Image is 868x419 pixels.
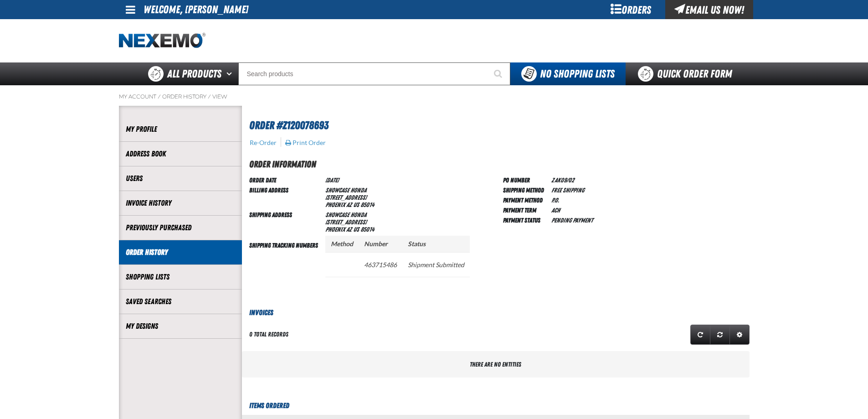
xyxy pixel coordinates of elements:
span: US [353,201,359,208]
a: Shopping Lists [126,272,235,282]
span: AZ [346,226,352,233]
a: Users [126,173,235,184]
h3: Invoices [242,307,750,318]
a: My Designs [126,321,235,331]
td: Payment Term [503,205,548,215]
td: Payment Status [503,215,548,225]
button: You do not have available Shopping Lists. Open to Create a New List [510,62,626,85]
span: [STREET_ADDRESS] [325,194,367,201]
nav: Breadcrumbs [119,93,750,100]
span: [DATE] [325,176,339,184]
input: Search [238,62,510,85]
td: Shipping Method [503,185,548,195]
span: No Shopping Lists [540,67,615,80]
span: / [208,93,211,100]
span: AZ [346,201,352,208]
span: ACH [551,207,560,214]
div: 0 total records [249,330,288,339]
bdo: 85014 [360,201,374,208]
span: US [353,226,359,233]
span: Order #Z120078693 [249,119,329,132]
td: Order Date [249,175,322,185]
th: Method [325,236,359,253]
td: Shipment Submitted [402,252,470,277]
span: P.O. [551,197,559,204]
td: Billing Address [249,185,322,209]
a: Invoice History [126,198,235,208]
button: Print Order [285,139,326,147]
button: Start Searching [488,62,510,85]
a: Address Book [126,149,235,159]
a: Refresh grid action [690,325,710,345]
a: Reset grid action [710,325,730,345]
span: PHOENIX [325,201,345,208]
span: [STREET_ADDRESS] [325,218,367,226]
span: Showcase Honda [325,211,366,218]
a: My Account [119,93,156,100]
td: PO Number [503,175,548,185]
td: Shipping Tracking Numbers [249,234,322,293]
span: Pending payment [551,217,593,224]
a: View [212,93,227,100]
a: Order History [126,247,235,258]
td: Payment Method [503,195,548,205]
span: Free Shipping [551,186,584,194]
td: 463715486 [359,252,402,277]
span: / [158,93,161,100]
span: Showcase Honda [325,186,366,194]
span: All Products [167,66,221,82]
a: Previously Purchased [126,222,235,233]
a: Saved Searches [126,296,235,307]
a: Expand or Collapse Grid Settings [729,325,750,345]
h3: Items Ordered [242,400,750,411]
img: Nexemo logo [119,33,205,49]
span: PHOENIX [325,226,345,233]
a: Quick Order Form [626,62,749,85]
a: Home [119,33,205,49]
span: ZAK09/02 [551,176,574,184]
a: Order History [162,93,206,100]
span: There are no entities [470,361,521,368]
button: Re-Order [249,139,277,147]
h2: Order Information [249,157,750,171]
button: Open All Products pages [223,62,238,85]
th: Status [402,236,470,253]
a: My Profile [126,124,235,134]
td: Shipping Address [249,209,322,234]
bdo: 85014 [360,226,374,233]
th: Number [359,236,402,253]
